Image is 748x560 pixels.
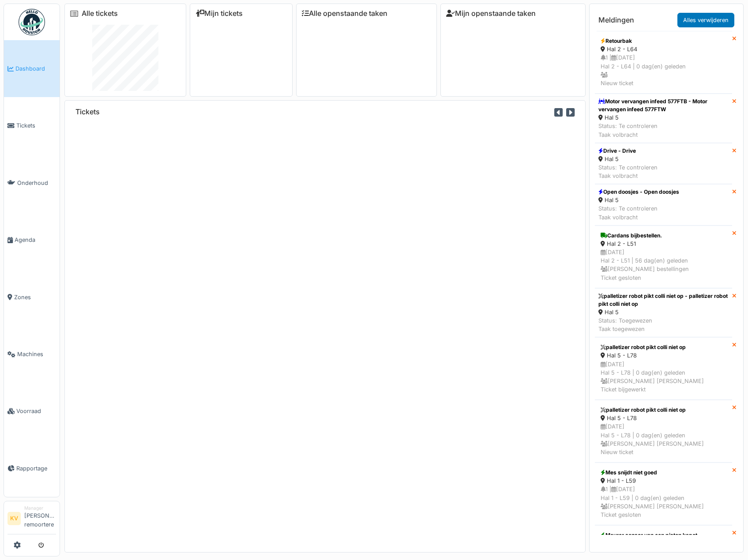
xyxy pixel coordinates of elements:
a: Alle openstaande taken [302,9,387,18]
span: Onderhoud [17,179,56,187]
a: Open doosjes - Open doosjes Hal 5 Status: Te controlerenTaak volbracht [595,184,732,226]
span: Machines [17,350,56,358]
li: [PERSON_NAME] remoortere [24,505,56,532]
div: 1 | [DATE] Hal 2 - L64 | 0 dag(en) geleden Nieuw ticket [601,53,726,87]
a: Alles verwijderen [677,13,734,27]
div: Status: Te controleren Taak volbracht [598,122,729,139]
a: Zones [4,269,60,326]
div: Hal 5 - L78 [601,351,726,360]
div: Open doosjes - Open doosjes [598,188,679,196]
div: Hal 2 - L64 [601,45,726,53]
img: Badge_color-CXgf-gQk.svg [19,9,45,35]
a: KV Manager[PERSON_NAME] remoortere [8,505,56,534]
a: palletizer robot pikt colli niet op Hal 5 - L78 [DATE]Hal 5 - L78 | 0 dag(en) geleden [PERSON_NAM... [595,400,732,462]
div: 1 | [DATE] Hal 1 - L59 | 0 dag(en) geleden [PERSON_NAME] [PERSON_NAME] Ticket gesloten [601,485,726,519]
div: Hal 5 [598,308,729,316]
a: Drive - Drive Hal 5 Status: Te controlerenTaak volbracht [595,143,732,184]
span: Voorraad [16,407,56,415]
span: Rapportage [16,464,56,473]
li: KV [8,512,21,525]
div: Hal 5 [598,196,679,204]
a: Retourbak Hal 2 - L64 1 |[DATE]Hal 2 - L64 | 0 dag(en) geleden Nieuw ticket [595,31,732,94]
div: Hal 5 [598,155,658,163]
a: Cardans bijbestellen. Hal 2 - L51 [DATE]Hal 2 - L51 | 56 dag(en) geleden [PERSON_NAME] bestelling... [595,226,732,288]
h6: Meldingen [598,16,634,24]
a: Mes snijdt niet goed Hal 1 - L59 1 |[DATE]Hal 1 - L59 | 0 dag(en) geleden [PERSON_NAME] [PERSON_N... [595,462,732,525]
div: Status: Te controleren Taak volbracht [598,163,658,180]
span: Zones [14,293,56,301]
a: palletizer robot pikt colli niet op - palletizer robot pikt colli niet op Hal 5 Status: Toegeweze... [595,288,732,338]
a: Motor vervangen infeed 577FTB - Motor vervangen infeed 577FTW Hal 5 Status: Te controlerenTaak vo... [595,94,732,143]
h6: Tickets [75,108,100,116]
a: Dashboard [4,40,60,97]
div: palletizer robot pikt colli niet op - palletizer robot pikt colli niet op [598,292,729,308]
a: Rapportage [4,440,60,497]
div: Hal 2 - L51 [601,240,726,248]
div: Motor vervangen infeed 577FTB - Motor vervangen infeed 577FTW [598,98,729,113]
div: Status: Toegewezen Taak toegewezen [598,316,729,333]
div: Cardans bijbestellen. [601,232,726,240]
div: [DATE] Hal 5 - L78 | 0 dag(en) geleden [PERSON_NAME] [PERSON_NAME] Nieuw ticket [601,422,726,456]
div: Drive - Drive [598,147,658,155]
div: [DATE] Hal 2 - L51 | 56 dag(en) geleden [PERSON_NAME] bestellingen Ticket gesloten [601,248,726,282]
div: Hal 5 - L78 [601,414,726,422]
div: Hal 1 - L59 [601,477,726,485]
div: Manager [24,505,56,511]
div: palletizer robot pikt colli niet op [601,343,726,351]
a: Machines [4,326,60,383]
span: Tickets [16,121,56,130]
a: Agenda [4,211,60,268]
span: Dashboard [15,64,56,73]
div: Status: Te controleren Taak volbracht [598,204,679,221]
div: Retourbak [601,37,726,45]
a: Alle tickets [82,9,118,18]
a: Mijn openstaande taken [446,9,536,18]
a: Onderhoud [4,154,60,211]
a: Tickets [4,97,60,154]
div: palletizer robot pikt colli niet op [601,406,726,414]
a: Voorraad [4,383,60,440]
div: Mes snijdt niet goed [601,469,726,477]
div: [DATE] Hal 5 - L78 | 0 dag(en) geleden [PERSON_NAME] [PERSON_NAME] Ticket bijgewerkt [601,360,726,394]
a: palletizer robot pikt colli niet op Hal 5 - L78 [DATE]Hal 5 - L78 | 0 dag(en) geleden [PERSON_NAM... [595,337,732,400]
a: Mijn tickets [195,9,243,18]
span: Agenda [15,236,56,244]
div: Hal 5 [598,113,729,122]
div: Meurer sensor van een piston kapot [601,531,726,539]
